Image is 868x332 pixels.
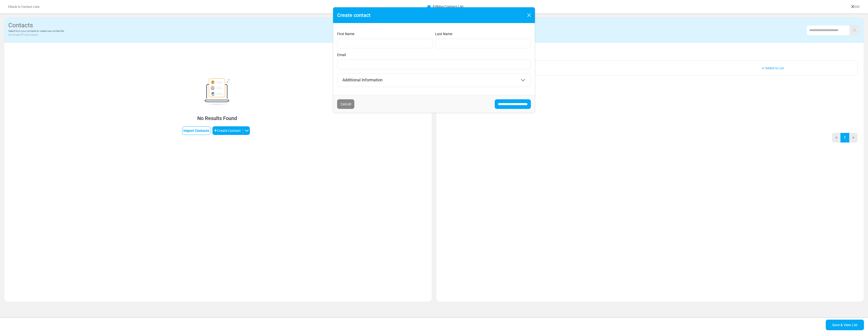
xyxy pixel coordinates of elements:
label: Last Name [435,31,452,37]
h5: Create contact [337,11,371,19]
label: Email [337,52,346,58]
button: Additional Information [337,74,531,87]
label: First Name [337,31,354,37]
button: Cancel [337,99,354,109]
button: Close [525,11,533,19]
